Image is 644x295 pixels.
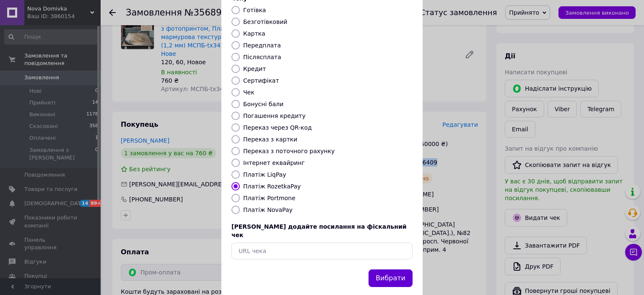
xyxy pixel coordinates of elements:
[243,159,305,166] label: Інтернет еквайринг
[243,195,296,201] label: Платіж Portmone
[243,148,335,154] label: Переказ з поточного рахунку
[243,171,286,178] label: Платіж LiqPay
[243,136,297,143] label: Переказ з картки
[243,18,287,25] label: Безготівковий
[243,206,293,213] label: Платіж NovaPay
[243,112,306,119] label: Погашення кредиту
[243,7,266,13] label: Готівка
[243,183,301,190] label: Платіж RozetkaPay
[243,77,279,84] label: Сертифікат
[243,124,312,131] label: Переказ через QR-код
[231,243,413,259] input: URL чека
[369,269,413,287] button: Вибрати
[243,65,266,72] label: Кредит
[243,42,281,49] label: Передплата
[243,89,254,96] label: Чек
[243,30,265,37] label: Картка
[231,223,407,238] span: [PERSON_NAME] додайте посилання на фіскальний чек
[243,101,283,107] label: Бонусні бали
[243,54,281,60] label: Післясплата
